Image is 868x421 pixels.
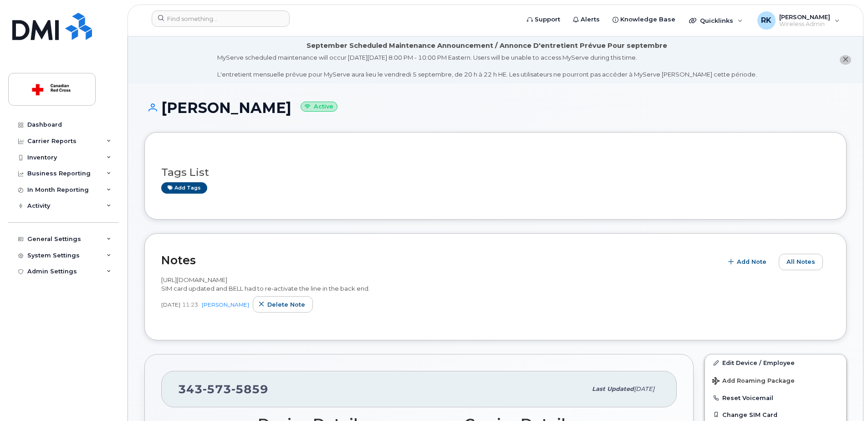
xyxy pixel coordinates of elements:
[306,41,667,51] div: September Scheduled Maintenance Announcement / Annonce D'entretient Prévue Pour septembre
[779,254,823,270] button: All Notes
[634,385,654,392] span: [DATE]
[840,55,851,65] button: close notification
[705,354,846,371] a: Edit Device / Employee
[161,182,207,194] a: Add tags
[161,167,830,178] h3: Tags List
[182,301,198,308] span: 11:23
[253,296,313,313] button: Delete note
[592,385,634,392] span: Last updated
[161,253,718,267] h2: Notes
[722,254,774,270] button: Add Note
[217,53,757,79] div: MyServe scheduled maintenance will occur [DATE][DATE] 8:00 PM - 10:00 PM Eastern. Users will be u...
[705,390,846,406] button: Reset Voicemail
[203,382,231,396] span: 573
[161,276,370,292] span: [URL][DOMAIN_NAME] SIM card updated and BELL had to re-activate the line in the back end.
[161,301,180,308] span: [DATE]
[705,371,846,390] button: Add Roaming Package
[737,257,766,266] span: Add Note
[231,382,268,396] span: 5859
[178,382,268,396] span: 343
[202,301,249,308] a: [PERSON_NAME]
[786,257,815,266] span: All Notes
[712,377,795,386] span: Add Roaming Package
[267,300,305,309] span: Delete note
[301,102,337,112] small: Active
[144,100,847,116] h1: [PERSON_NAME]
